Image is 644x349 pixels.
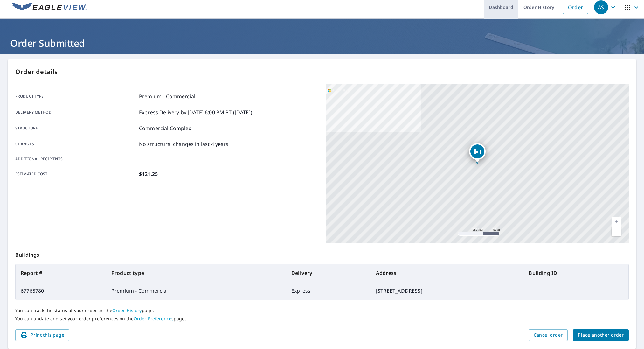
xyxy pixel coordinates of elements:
p: Delivery method [15,108,136,116]
img: EV Logo [11,3,87,12]
button: Cancel order [529,329,568,341]
button: Place another order [573,329,629,341]
span: Cancel order [534,331,563,339]
a: Order [563,1,588,14]
p: Buildings [15,243,629,264]
div: Dropped pin, building 1, Commercial property, 7001 Flicker Ct Ventura, CA 93003 [469,143,486,163]
p: $121.25 [139,170,158,178]
td: Premium - Commercial [106,282,286,300]
h1: Order Submitted [8,37,636,50]
th: Delivery [286,264,371,282]
p: You can track the status of your order on the page. [15,308,629,313]
p: Commercial Complex [139,124,191,132]
p: Changes [15,140,136,148]
span: Print this page [20,331,64,339]
a: Current Level 17, Zoom In [612,217,621,226]
a: Order History [112,307,142,313]
td: [STREET_ADDRESS] [371,282,524,300]
div: AS [594,0,608,14]
p: Order details [15,67,629,77]
p: Estimated cost [15,170,136,178]
td: 67765780 [16,282,106,300]
th: Building ID [523,264,628,282]
a: Current Level 17, Zoom Out [612,226,621,236]
p: Additional recipients [15,156,136,162]
p: Express Delivery by [DATE] 6:00 PM PT ([DATE]) [139,108,252,116]
p: Premium - Commercial [139,93,195,100]
p: You can update and set your order preferences on the page. [15,316,629,322]
th: Report # [16,264,106,282]
td: Express [286,282,371,300]
button: Print this page [15,329,69,341]
p: Product type [15,93,136,100]
p: Structure [15,124,136,132]
th: Product type [106,264,286,282]
span: Place another order [578,331,624,339]
th: Address [371,264,524,282]
a: Order Preferences [134,316,174,322]
p: No structural changes in last 4 years [139,140,229,148]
